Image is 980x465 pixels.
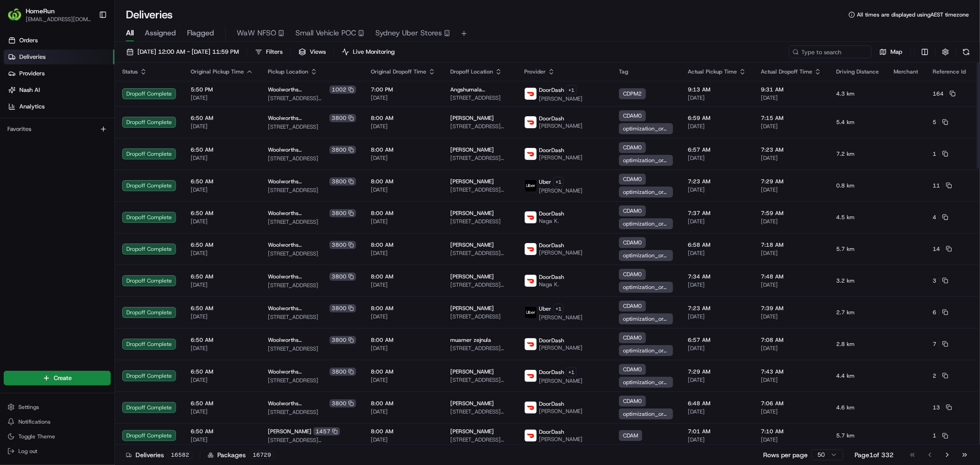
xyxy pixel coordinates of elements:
[761,281,821,289] span: [DATE]
[371,86,436,93] span: 7:00 PM
[623,432,638,439] span: CDAM
[450,336,491,344] span: muamer zejnula
[191,123,253,130] span: [DATE]
[191,186,253,193] span: [DATE]
[268,250,356,257] span: [STREET_ADDRESS]
[836,404,879,411] span: 4.6 km
[191,154,253,162] span: [DATE]
[371,281,436,289] span: [DATE]
[268,187,356,194] span: [STREET_ADDRESS]
[4,4,95,26] button: HomeRunHomeRun[EMAIL_ADDRESS][DOMAIN_NAME]
[191,178,253,185] span: 6:50 AM
[539,377,583,385] span: [PERSON_NAME]
[268,114,328,122] span: Woolworths [GEOGRAPHIC_DATA] (VDOS)
[933,404,952,411] button: 13
[268,400,328,407] span: Woolworths [GEOGRAPHIC_DATA] (VDOS)
[191,345,253,352] span: [DATE]
[191,218,253,225] span: [DATE]
[688,400,746,407] span: 6:48 AM
[761,218,821,225] span: [DATE]
[329,177,356,186] div: 3800
[450,400,494,407] span: [PERSON_NAME]
[450,313,510,320] span: [STREET_ADDRESS]
[268,146,328,153] span: Woolworths [GEOGRAPHIC_DATA] (VDOS)
[371,250,436,257] span: [DATE]
[191,408,253,415] span: [DATE]
[371,408,436,415] span: [DATE]
[371,305,436,312] span: 8:00 AM
[933,90,956,97] button: 164
[19,102,45,111] span: Analytics
[191,241,253,249] span: 6:50 AM
[836,309,879,316] span: 2.7 km
[623,144,642,151] span: CDAM0
[539,314,583,321] span: [PERSON_NAME]
[933,119,948,126] button: 5
[836,68,879,75] span: Driving Distance
[450,178,494,185] span: [PERSON_NAME]
[191,376,253,384] span: [DATE]
[539,344,583,352] span: [PERSON_NAME]
[329,85,356,94] div: 1002
[933,340,948,348] button: 7
[539,122,583,130] span: [PERSON_NAME]
[375,28,442,39] span: Sydney Uber Stores
[266,48,283,56] span: Filters
[18,448,37,455] span: Log out
[623,90,642,97] span: CDPM2
[539,217,564,225] span: Naga K.
[19,69,45,78] span: Providers
[329,336,356,344] div: 3800
[688,305,746,312] span: 7:23 AM
[4,122,111,136] div: Favorites
[539,273,564,281] span: DoorDash
[836,119,879,126] span: 5.4 km
[525,148,537,160] img: doordash_logo_v2.png
[137,48,239,56] span: [DATE] 12:00 AM - [DATE] 11:59 PM
[553,304,564,314] button: +1
[329,209,356,217] div: 3800
[688,368,746,375] span: 7:29 AM
[371,336,436,344] span: 8:00 AM
[450,154,510,162] span: [STREET_ADDRESS][PERSON_NAME]
[539,210,564,217] span: DoorDash
[539,281,564,288] span: Naga K.
[761,305,821,312] span: 7:39 AM
[450,408,510,415] span: [STREET_ADDRESS][PERSON_NAME][PERSON_NAME]
[450,345,510,352] span: [STREET_ADDRESS][PERSON_NAME]
[525,430,537,442] img: doordash_logo_v2.png
[761,210,821,217] span: 7:59 AM
[623,188,669,196] span: optimization_order_unassigned
[371,241,436,249] span: 8:00 AM
[450,250,510,257] span: [STREET_ADDRESS][PERSON_NAME]
[933,150,948,158] button: 1
[688,123,746,130] span: [DATE]
[525,180,537,192] img: uber-new-logo.jpeg
[525,275,537,287] img: doordash_logo_v2.png
[450,94,510,102] span: [STREET_ADDRESS]
[623,302,642,310] span: CDAM0
[122,68,138,75] span: Status
[688,68,737,75] span: Actual Pickup Time
[525,88,537,100] img: doordash_logo_v2.png
[329,399,356,408] div: 3800
[539,436,583,443] span: [PERSON_NAME]
[857,11,969,18] span: All times are displayed using AEST timezone
[836,432,879,439] span: 5.7 km
[623,157,669,164] span: optimization_order_unassigned
[875,45,906,58] button: Map
[191,428,253,435] span: 6:50 AM
[933,432,948,439] button: 1
[836,150,879,158] span: 7.2 km
[761,313,821,320] span: [DATE]
[450,123,510,130] span: [STREET_ADDRESS][PERSON_NAME]
[688,408,746,415] span: [DATE]
[623,334,642,341] span: CDAM0
[623,220,669,227] span: optimization_order_unassigned
[933,68,966,75] span: Reference Id
[761,154,821,162] span: [DATE]
[268,218,356,226] span: [STREET_ADDRESS]
[619,68,628,75] span: Tag
[761,123,821,130] span: [DATE]
[539,95,583,102] span: [PERSON_NAME]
